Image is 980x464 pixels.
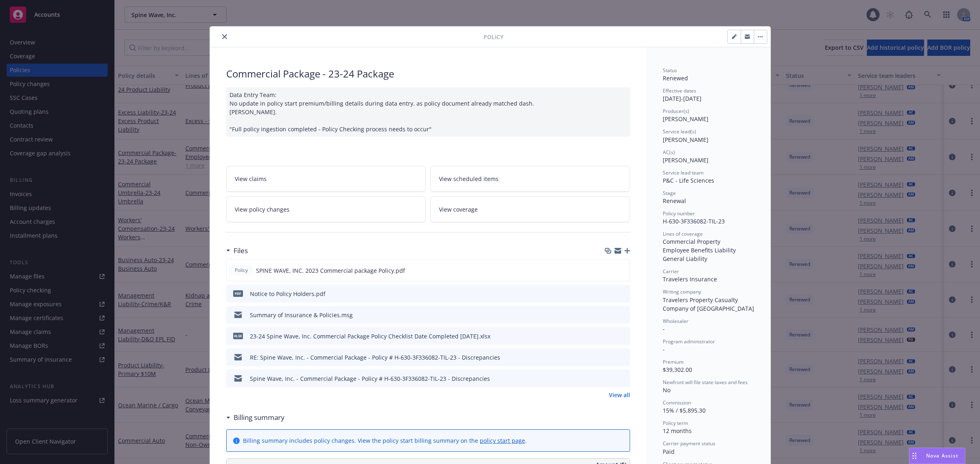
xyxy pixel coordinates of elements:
[226,245,248,256] div: Files
[619,353,627,362] button: preview file
[663,217,725,225] span: H-630-3F336082-TIL-23
[663,325,665,333] span: -
[226,197,426,222] a: View policy changes
[235,205,290,214] span: View policy changes
[663,246,754,254] div: Employee Benefits Liability
[663,427,692,435] span: 12 months
[606,289,613,298] button: download file
[243,436,527,445] div: Billing summary includes policy changes. View the policy start billing summary on the .
[663,358,684,365] span: Premium
[663,288,701,295] span: Writing company
[609,391,630,399] a: View all
[220,32,229,42] button: close
[663,386,670,394] span: No
[663,268,679,275] span: Carrier
[663,149,675,156] span: AC(s)
[663,338,715,345] span: Program administrator
[663,115,708,123] span: [PERSON_NAME]
[926,452,958,459] span: Nova Assist
[430,166,630,192] a: View scheduled items
[619,266,626,275] button: preview file
[606,266,612,275] button: download file
[663,345,665,353] span: -
[663,448,675,455] span: Paid
[233,267,249,274] span: Policy
[234,412,285,423] h3: Billing summary
[226,87,630,137] div: Data Entry Team: No update in policy start premium/billing details during data entry. as policy d...
[256,266,405,275] span: SPINE WAVE, INC. 2023 Commercial package Policy.pdf
[250,353,500,362] div: RE: Spine Wave, Inc. - Commercial Package - Policy # H-630-3F336082-TIL-23 - Discrepancies
[439,175,499,183] span: View scheduled items
[226,67,630,81] div: Commercial Package - 23-24 Package
[663,67,677,74] span: Status
[250,374,490,383] div: Spine Wave, Inc. - Commercial Package - Policy # H-630-3F336082-TIL-23 - Discrepancies
[663,74,688,82] span: Renewed
[663,87,696,94] span: Effective dates
[663,190,676,197] span: Stage
[619,332,627,340] button: preview file
[606,374,613,383] button: download file
[663,177,714,184] span: P&C - Life Sciences
[663,197,686,205] span: Renewal
[234,245,248,256] h3: Files
[663,136,708,144] span: [PERSON_NAME]
[663,420,688,426] span: Policy term
[483,33,503,41] span: Policy
[663,87,754,103] div: [DATE] - [DATE]
[663,230,703,237] span: Lines of coverage
[663,399,691,406] span: Commission
[663,407,706,414] span: 15% / $5,895.30
[226,166,426,192] a: View claims
[235,175,267,183] span: View claims
[606,332,613,340] button: download file
[606,353,613,362] button: download file
[233,290,243,296] span: pdf
[909,448,965,464] button: Nova Assist
[619,289,627,298] button: preview file
[663,210,695,217] span: Policy number
[233,333,243,339] span: xlsx
[619,311,627,319] button: preview file
[663,254,754,263] div: General Liability
[250,311,353,319] div: Summary of Insurance & Policies.msg
[606,311,613,319] button: download file
[663,169,704,176] span: Service lead team
[250,289,325,298] div: Notice to Policy Holders.pdf
[663,128,696,135] span: Service lead(s)
[663,275,717,283] span: Travelers Insurance
[663,440,715,447] span: Carrier payment status
[663,108,689,115] span: Producer(s)
[226,412,285,423] div: Billing summary
[430,197,630,222] a: View coverage
[663,156,708,164] span: [PERSON_NAME]
[909,448,920,464] div: Drag to move
[663,296,754,312] span: Travelers Property Casualty Company of [GEOGRAPHIC_DATA]
[480,437,525,444] a: policy start page
[663,379,748,386] span: Newfront will file state taxes and fees
[439,205,478,214] span: View coverage
[663,366,692,373] span: $39,302.00
[619,374,627,383] button: preview file
[663,237,754,246] div: Commercial Property
[250,332,490,340] div: 23-24 Spine Wave, Inc. Commercial Package Policy Checklist Date Completed [DATE].xlsx
[663,318,688,325] span: Wholesaler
